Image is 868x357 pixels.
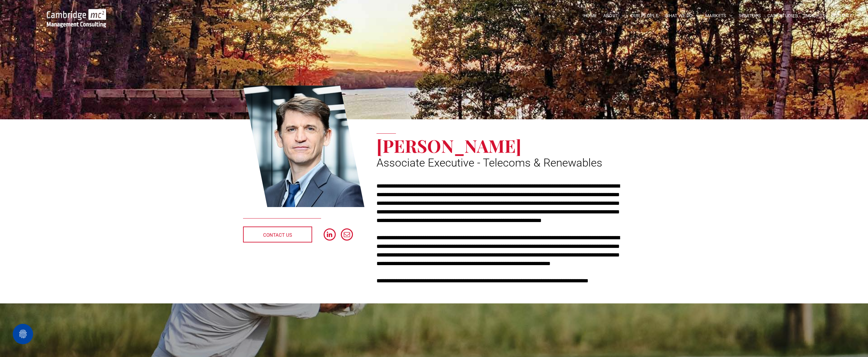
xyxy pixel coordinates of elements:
span: [PERSON_NAME] [377,134,521,157]
img: Go to Homepage [47,9,106,27]
a: CASE STUDIES [764,11,801,21]
a: MARKETS [702,11,735,21]
a: STARTUPS [735,11,764,21]
span: CONTACT US [263,227,292,243]
a: OUR PEOPLE [628,11,662,21]
a: email [341,228,353,242]
a: ABOUT [600,11,628,21]
a: CONTACT [828,11,855,21]
a: HOME [580,11,600,21]
a: CONTACT US [243,227,312,242]
a: linkedin [324,228,336,242]
span: Associate Executive - Telecoms & Renewables [377,156,602,169]
a: WHAT WE DO [662,11,702,21]
a: John Edwards | Associate Executive - Telecoms & Renewables [243,85,365,208]
a: Your Business Transformed | Cambridge Management Consulting [47,10,106,17]
a: INSIGHTS [801,11,828,21]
